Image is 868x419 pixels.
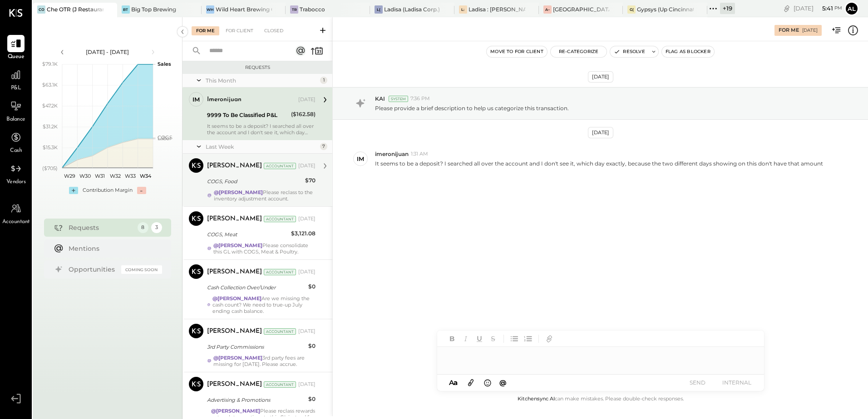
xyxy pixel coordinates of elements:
[214,189,263,195] strong: @[PERSON_NAME]
[83,187,133,194] div: Contribution Margin
[291,110,316,119] div: ($162.58)
[0,129,31,155] a: Cash
[794,4,842,13] div: [DATE]
[0,160,31,186] a: Vendors
[264,163,296,169] div: Accountant
[588,127,613,138] div: [DATE]
[469,5,525,13] div: Ladisa : [PERSON_NAME] in the Alley
[0,97,31,124] a: Balance
[43,144,58,151] text: $15.3K
[320,143,327,150] div: 7
[720,3,735,14] div: + 19
[187,64,328,71] div: Requests
[375,95,385,102] span: KAI
[207,268,262,277] div: [PERSON_NAME]
[69,265,117,274] div: Opportunities
[264,216,296,222] div: Accountant
[844,1,859,16] button: Al
[69,223,133,232] div: Requests
[95,173,105,179] text: W31
[499,378,507,387] span: @
[0,35,31,61] a: Queue
[588,71,613,83] div: [DATE]
[308,282,316,291] div: $0
[207,230,288,239] div: COGS, Meat
[109,173,120,179] text: W32
[553,5,610,13] div: [GEOGRAPHIC_DATA] – [GEOGRAPHIC_DATA]
[213,355,262,361] strong: @[PERSON_NAME]
[64,173,75,179] text: W29
[719,376,755,389] button: INTERNAL
[213,242,316,255] div: Please consolidate this GL with COGS, Meat & Poultry.
[508,333,520,345] button: Unordered List
[43,123,58,130] text: $31.2K
[192,26,219,35] div: For Me
[260,26,288,35] div: Closed
[207,95,242,104] div: imeronijuan
[410,95,430,102] span: 7:36 PM
[121,265,162,274] div: Coming Soon
[158,61,171,67] text: Sales
[389,96,408,102] div: System
[680,376,716,389] button: SEND
[158,134,173,141] text: COGS
[375,104,569,112] p: Please provide a brief description to help us categorize this transaction.
[782,4,791,13] div: copy link
[411,151,428,158] span: 1:31 AM
[216,5,272,13] div: Wild Heart Brewing Company
[446,378,461,388] button: Aa
[122,5,130,14] div: BT
[211,408,260,414] strong: @[PERSON_NAME]
[305,176,316,185] div: $70
[206,5,214,14] div: WH
[47,5,104,13] div: Che OTR (J Restaurant LLC) - Ignite
[6,116,25,124] span: Balance
[357,155,364,163] div: im
[214,189,316,202] div: Please reclass to the inventory adjustment account.
[207,327,262,336] div: [PERSON_NAME]
[6,178,26,186] span: Vendors
[298,328,316,335] div: [DATE]
[212,295,316,314] div: Are we missing the cash count? We need to true-up July ending cash balance.
[192,95,200,104] div: im
[212,295,261,302] strong: @[PERSON_NAME]
[139,173,151,179] text: W34
[384,5,441,13] div: Ladisa (Ladisa Corp.) - Ignite
[662,46,714,57] button: Flag as Blocker
[637,5,694,13] div: Gypsys (Up Cincinnati LLC) - Ignite
[69,244,158,253] div: Mentions
[206,77,318,84] div: This Month
[158,135,171,141] text: Labor
[151,222,162,233] div: 3
[298,96,316,103] div: [DATE]
[206,143,318,151] div: Last Week
[207,214,262,224] div: [PERSON_NAME]
[10,147,22,155] span: Cash
[79,173,90,179] text: W30
[459,5,467,14] div: L:
[543,333,555,345] button: Add URL
[42,165,58,171] text: ($705)
[627,5,636,14] div: G(
[0,200,31,226] a: Accountant
[497,377,509,388] button: @
[446,333,458,345] button: Bold
[264,328,296,335] div: Accountant
[551,46,607,57] button: Re-Categorize
[320,77,327,84] div: 1
[137,187,146,194] div: -
[213,355,316,367] div: 3rd party fees are missing for [DATE]. Please accrue.
[454,378,458,387] span: a
[125,173,136,179] text: W33
[207,380,262,389] div: [PERSON_NAME]
[779,27,799,34] div: For Me
[221,26,258,35] div: For Client
[487,46,547,57] button: Move to for client
[610,46,648,57] button: Resolve
[138,222,148,233] div: 8
[2,218,30,226] span: Accountant
[42,102,58,109] text: $47.2K
[207,342,306,351] div: 3rd Party Commissions
[207,177,302,186] div: COGS, Food
[213,242,262,248] strong: @[PERSON_NAME]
